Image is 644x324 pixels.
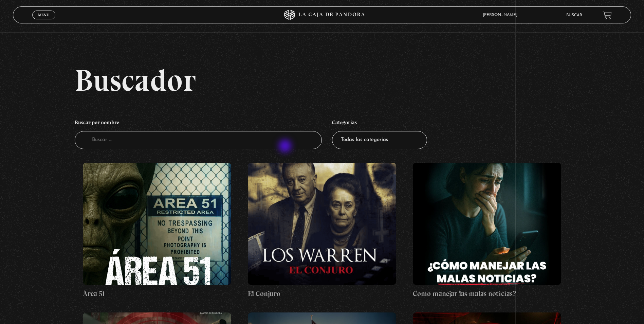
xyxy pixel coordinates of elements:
[413,288,561,299] h4: Como manejar las malas noticias?
[75,65,631,95] h2: Buscador
[413,163,561,299] a: Como manejar las malas noticias?
[603,11,612,20] a: View your shopping cart
[248,163,396,299] a: El Conjuro
[83,288,231,299] h4: Área 51
[75,116,322,131] h4: Buscar por nombre
[566,13,582,17] a: Buscar
[332,116,427,131] h4: Categorías
[83,163,231,299] a: Área 51
[38,13,49,17] span: Menu
[248,288,396,299] h4: El Conjuro
[479,13,524,17] span: [PERSON_NAME]
[36,19,52,23] span: Cerrar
